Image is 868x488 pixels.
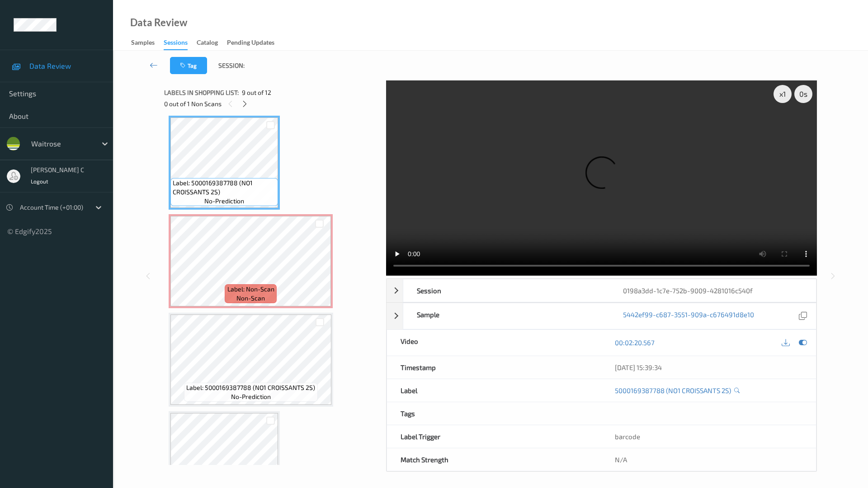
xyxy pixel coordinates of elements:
div: Match Strength [387,448,602,471]
div: x 1 [774,85,792,103]
span: Label: 5000169387788 (NO1 CROISSANTS 2S) [186,383,315,392]
span: 9 out of 12 [242,88,271,97]
span: no-prediction [204,197,244,206]
a: Catalog [197,37,227,49]
div: Sample5442ef99-c687-3551-909a-c676491d8e10 [387,303,816,329]
div: Video [387,330,602,356]
div: 0 out of 1 Non Scans [164,98,380,109]
div: Session [403,279,610,302]
div: Data Review [130,18,187,27]
div: Label Trigger [387,425,602,448]
div: [DATE] 15:39:34 [615,363,802,372]
div: Sessions [164,38,188,50]
a: 5442ef99-c687-3551-909a-c676491d8e10 [623,310,754,322]
div: 0198a3dd-1c7e-752b-9009-4281016c540f [609,279,816,302]
div: Session0198a3dd-1c7e-752b-9009-4281016c540f [387,279,816,302]
span: Label: 5000169387788 (NO1 CROISSANTS 2S) [173,178,276,197]
div: Label [387,379,602,402]
div: Tags [387,402,602,425]
div: barcode [601,425,816,448]
span: Labels in shopping list: [164,88,239,97]
a: 5000169387788 (NO1 CROISSANTS 2S) [615,386,731,395]
span: no-prediction [231,392,271,401]
button: Tag [170,57,207,74]
a: Samples [131,37,164,49]
a: 00:02:20.567 [615,338,655,347]
div: 0 s [794,85,812,103]
div: Catalog [197,38,218,49]
a: Sessions [164,37,197,50]
a: Pending Updates [227,37,283,49]
span: non-scan [236,294,265,303]
div: Pending Updates [227,38,274,49]
div: Samples [131,38,155,49]
div: Sample [403,303,610,329]
div: Timestamp [387,356,602,379]
span: Label: Non-Scan [227,285,274,294]
div: N/A [601,448,816,471]
span: Session: [218,61,245,70]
